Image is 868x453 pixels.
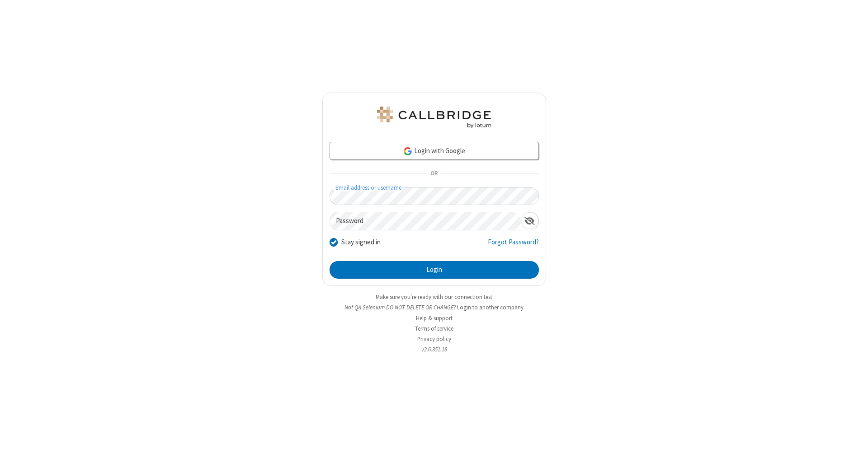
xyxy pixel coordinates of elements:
a: Forgot Password? [488,237,539,254]
input: Email address or username [330,187,539,205]
button: Login [330,261,539,279]
img: google-icon.png [403,146,413,156]
li: v2.6.351.18 [322,345,546,354]
button: Login to another company [457,303,524,312]
a: Make sure you're ready with our connection test [376,293,492,301]
a: Login with Google [330,142,539,160]
div: Show password [521,212,538,229]
a: Help & support [416,314,453,322]
iframe: Chat [845,430,861,447]
label: Stay signed in [341,237,381,248]
img: QA Selenium DO NOT DELETE OR CHANGE [375,107,493,128]
input: Password [330,212,521,230]
a: Terms of service [415,325,453,332]
a: Privacy policy [417,335,451,343]
span: OR [427,168,441,180]
li: Not QA Selenium DO NOT DELETE OR CHANGE? [322,303,546,312]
